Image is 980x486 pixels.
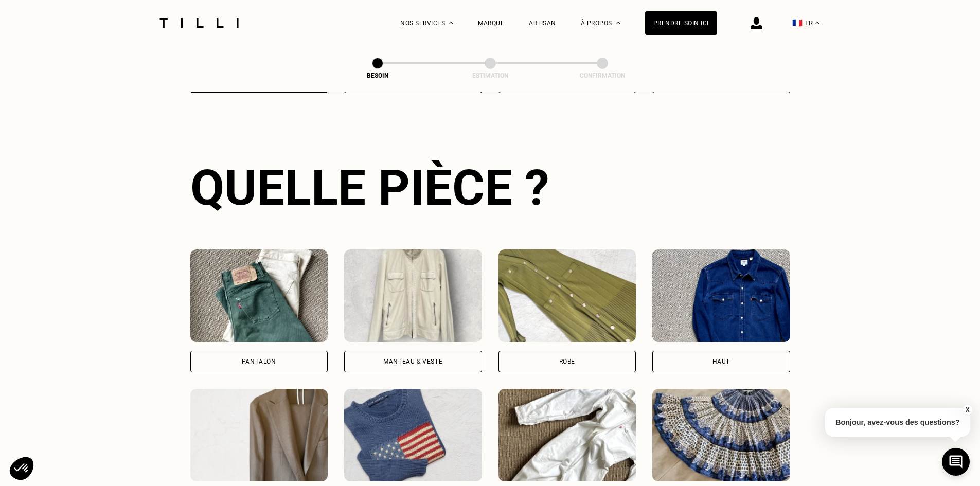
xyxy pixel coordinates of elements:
[551,72,654,79] div: Confirmation
[498,249,636,342] img: Tilli retouche votre Robe
[449,22,453,24] img: Menu déroulant
[156,18,242,28] img: Logo du service de couturière Tilli
[652,389,790,481] img: Tilli retouche votre Jupe
[190,159,790,217] div: Quelle pièce ?
[652,249,790,342] img: Tilli retouche votre Haut
[478,20,504,27] a: Marque
[825,408,970,437] p: Bonjour, avez-vous des questions?
[439,72,542,79] div: Estimation
[498,389,636,481] img: Tilli retouche votre Combinaison
[190,389,328,481] img: Tilli retouche votre Tailleur
[792,18,803,28] span: 🇫🇷
[242,358,276,365] div: Pantalon
[559,358,575,365] div: Robe
[326,72,429,79] div: Besoin
[383,358,442,365] div: Manteau & Veste
[815,22,819,24] img: menu déroulant
[645,11,717,35] a: Prendre soin ici
[190,249,328,342] img: Tilli retouche votre Pantalon
[616,22,620,24] img: Menu déroulant à propos
[344,249,482,342] img: Tilli retouche votre Manteau & Veste
[529,20,556,27] a: Artisan
[344,389,482,481] img: Tilli retouche votre Pull & gilet
[751,17,762,29] img: icône connexion
[962,404,972,416] button: X
[712,358,730,365] div: Haut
